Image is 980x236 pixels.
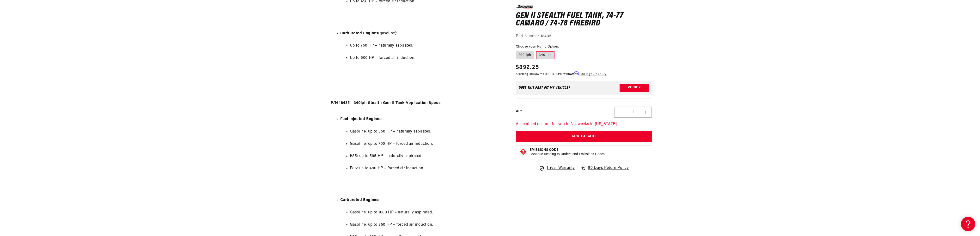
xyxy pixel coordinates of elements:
[620,84,649,91] button: Verify
[516,12,652,27] h1: Gen II Stealth Fuel Tank, 74-77 Camaro / 74-78 Firebird
[516,109,522,113] label: QTY
[516,131,652,142] button: Add to Cart
[580,165,629,176] a: 90 Days Return Policy
[516,72,607,76] p: Starting at /mo or 0% APR with .
[579,73,607,75] a: See if you qualify - Learn more about Affirm Financing (opens in modal)
[530,152,605,156] p: Continue Reading to Understand Emissions Codes
[340,198,378,202] strong: Carbureted Engines
[331,101,442,105] strong: P/N 18435 - 340lph Stealth Gen II Tank Application Specs:
[530,148,559,151] strong: Emissions Code
[340,117,382,121] strong: Fuel Injected Engines
[588,165,629,176] span: 90 Days Return Policy
[350,43,504,49] li: Up to 750 HP – naturally aspirated.
[516,51,534,59] label: 200 lph
[516,33,652,39] div: Part Number:
[350,55,504,61] li: Up to 600 HP – forced air induction.
[340,116,504,191] li: :
[519,86,570,90] div: Does This part fit My vehicle?
[516,63,539,72] span: $892.25
[340,30,504,81] li: (gasoline):
[530,148,605,156] button: Emissions CodeContinue Reading to Understand Emissions Codes
[340,31,378,35] strong: Carbureted Engines
[350,222,504,228] li: Gasoline: up to 850 HP – forced air induction.
[536,51,554,59] label: 340 lph
[350,210,504,216] li: Gasoline: up to 1000 HP – naturally aspirated.
[516,121,652,127] p: Assembled custom for you in 3-4 weeks in [US_STATE]
[547,165,575,171] span: 1 Year Warranty
[516,44,560,49] legend: Choose your Pump Option:
[541,34,551,38] strong: 18435
[570,71,579,75] span: Affirm
[539,165,575,171] a: 1 Year Warranty
[350,141,504,147] li: Gasoline: up to 700 HP – forced air induction.
[350,153,504,159] li: E85: up to 595 HP – naturally aspirated.
[519,148,527,155] img: Emissions code
[532,73,538,75] span: $56
[350,129,504,135] li: Gasoline: up to 850 HP – naturally aspirated.
[350,165,504,172] li: E85: up to 490 HP – forced air induction.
